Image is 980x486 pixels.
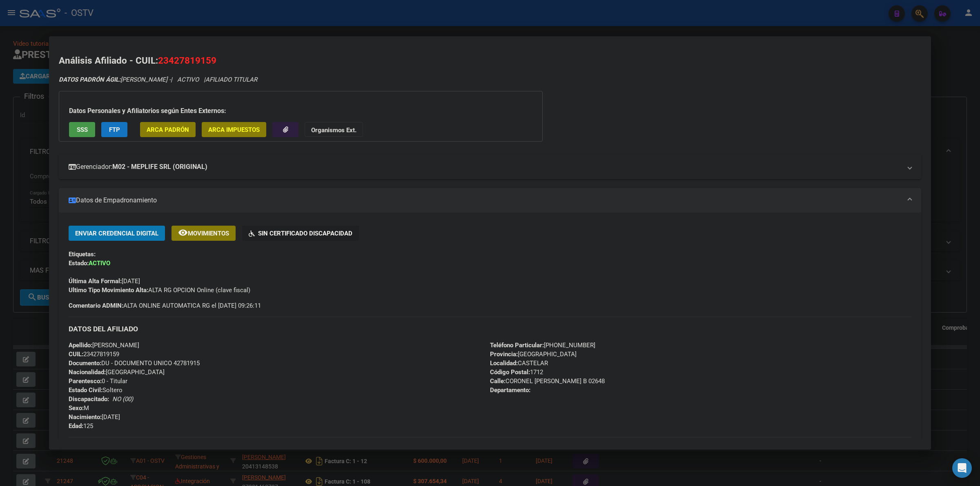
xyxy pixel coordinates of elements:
[178,228,188,237] mat-icon: remove_red_eye
[208,126,260,133] span: ARCA Impuestos
[242,226,359,241] button: Sin Certificado Discapacidad
[952,458,972,478] div: Open Intercom Messenger
[69,226,165,241] button: Enviar Credencial Digital
[205,76,257,83] span: AFILIADO TITULAR
[258,230,352,237] span: Sin Certificado Discapacidad
[69,106,532,116] h3: Datos Personales y Afiliatorios según Entes Externos:
[140,122,196,137] button: ARCA Padrón
[490,351,577,358] span: [GEOGRAPHIC_DATA]
[59,76,171,83] span: [PERSON_NAME] -
[69,277,140,285] span: [DATE]
[69,368,106,376] strong: Nacionalidad:
[171,226,236,241] button: Movimientos
[109,126,120,133] span: FTP
[112,162,207,172] strong: M02 - MEPLIFE SRL (ORIGINAL)
[69,377,102,385] strong: Parentesco:
[147,126,189,133] span: ARCA Padrón
[69,342,92,349] strong: Apellido:
[69,422,83,430] strong: Edad:
[69,260,89,267] strong: Estado:
[490,377,605,385] span: CORONEL [PERSON_NAME] B 02648
[101,122,127,137] button: FTP
[69,377,127,385] span: 0 - Titular
[69,368,165,376] span: [GEOGRAPHIC_DATA]
[75,230,158,237] span: Enviar Credencial Digital
[59,188,921,213] mat-expansion-panel-header: Datos de Empadronamiento
[89,260,110,267] strong: ACTIVO
[490,368,530,376] strong: Código Postal:
[69,301,261,310] span: ALTA ONLINE AUTOMATICA RG el [DATE] 09:26:11
[69,195,902,205] mat-panel-title: Datos de Empadronamiento
[490,360,548,367] span: CASTELAR
[311,126,356,134] strong: Organismos Ext.
[69,404,84,412] strong: Sexo:
[69,324,911,333] h3: DATOS DEL AFILIADO
[69,422,93,430] span: 125
[490,368,543,376] span: 1712
[69,404,89,412] span: M
[59,54,921,68] h2: Análisis Afiliado - CUIL:
[69,122,95,137] button: SSS
[69,162,902,172] mat-panel-title: Gerenciador:
[188,230,229,237] span: Movimientos
[69,351,83,358] strong: CUIL:
[490,351,518,358] strong: Provincia:
[69,395,109,403] strong: Discapacitado:
[59,155,921,179] mat-expansion-panel-header: Gerenciador:M02 - MEPLIFE SRL (ORIGINAL)
[69,413,102,421] strong: Nacimiento:
[490,342,595,349] span: [PHONE_NUMBER]
[59,76,257,83] i: | ACTIVO |
[59,76,120,83] strong: DATOS PADRÓN ÁGIL:
[69,386,102,394] strong: Estado Civil:
[69,277,122,285] strong: Última Alta Formal:
[112,395,133,403] i: NO (00)
[305,122,363,137] button: Organismos Ext.
[77,126,88,133] span: SSS
[69,251,96,258] strong: Etiquetas:
[202,122,266,137] button: ARCA Impuestos
[490,360,518,367] strong: Localidad:
[69,286,250,294] span: ALTA RG OPCION Online (clave fiscal)
[69,351,119,358] span: 23427819159
[69,386,122,394] span: Soltero
[69,302,123,309] strong: Comentario ADMIN:
[69,342,139,349] span: [PERSON_NAME]
[490,377,506,385] strong: Calle:
[158,55,216,66] span: 23427819159
[69,360,101,367] strong: Documento:
[490,386,530,394] strong: Departamento:
[69,360,200,367] span: DU - DOCUMENTO UNICO 42781915
[69,413,120,421] span: [DATE]
[69,286,148,294] strong: Ultimo Tipo Movimiento Alta:
[490,342,544,349] strong: Teléfono Particular:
